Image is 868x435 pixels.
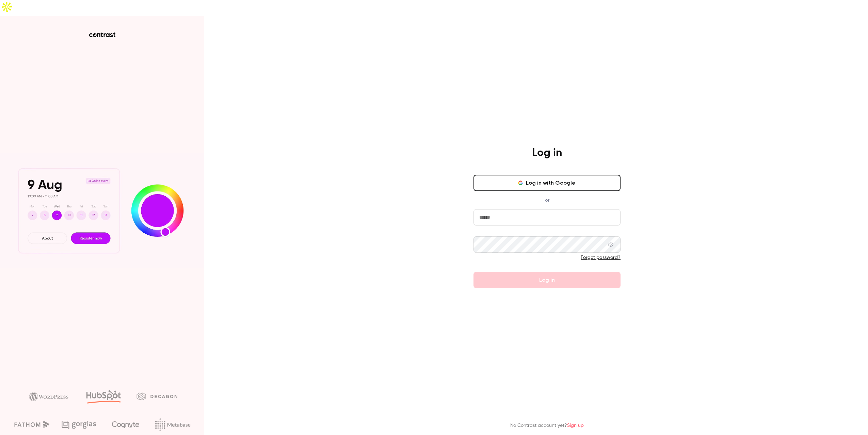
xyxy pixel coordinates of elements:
[532,146,562,160] h4: Log in
[542,197,553,204] span: or
[567,423,584,428] a: Sign up
[581,255,621,260] a: Forgot password?
[136,392,177,400] img: decagon
[473,175,621,191] button: Log in with Google
[510,422,584,429] p: No Contrast account yet?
